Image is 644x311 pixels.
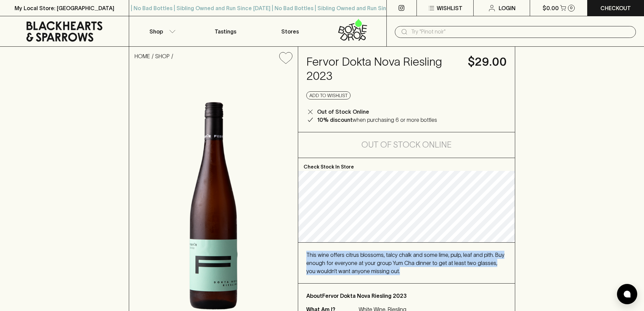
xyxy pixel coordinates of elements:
[468,55,507,69] h4: $29.00
[193,16,258,46] a: Tastings
[624,291,630,297] img: bubble-icon
[317,108,369,116] p: Out of Stock Online
[499,4,516,12] p: Login
[277,49,295,67] button: Add to wishlist
[317,117,353,123] b: 10% discount
[543,4,559,12] p: $0.00
[600,4,631,12] p: Checkout
[155,53,170,59] a: SHOP
[437,4,462,12] p: Wishlist
[306,55,460,83] h4: Fervor Dokta Nova Riesling 2023
[411,26,630,37] input: Try "Pinot noir"
[281,27,299,36] p: Stores
[306,252,504,274] span: This wine offers citrus blossoms, talcy chalk and some lime, pulp, leaf and pith. Buy enough for ...
[215,27,236,36] p: Tastings
[361,139,452,150] h5: Out of Stock Online
[15,4,114,12] p: My Local Store: [GEOGRAPHIC_DATA]
[135,53,150,59] a: HOME
[306,91,351,99] button: Add to wishlist
[129,16,193,46] button: Shop
[570,6,573,10] p: 0
[258,16,322,46] a: Stores
[298,158,515,171] p: Check Stock In Store
[149,27,163,36] p: Shop
[306,292,507,300] p: About Fervor Dokta Nova Riesling 2023
[317,116,437,124] p: when purchasing 6 or more bottles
